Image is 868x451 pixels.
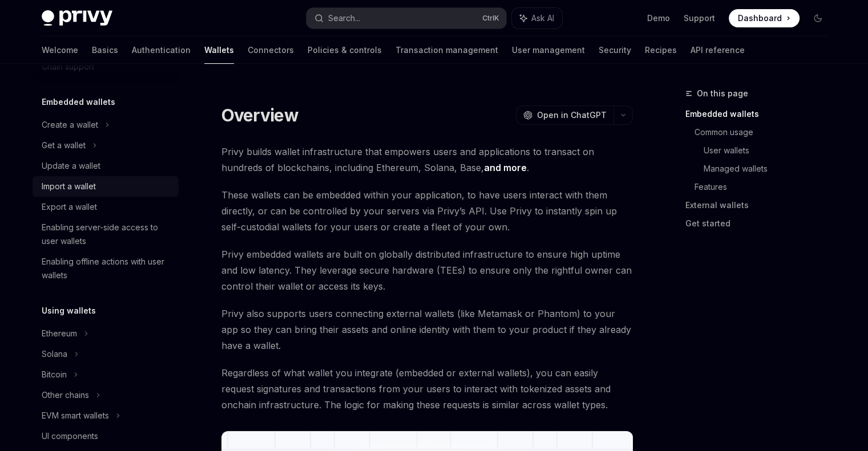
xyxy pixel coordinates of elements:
[645,36,677,64] a: Recipes
[33,176,179,197] a: Import a wallet
[42,409,109,422] div: EVM smart wallets
[685,214,836,233] a: Get started
[704,160,836,178] a: Managed wallets
[42,180,96,193] div: Import a wallet
[809,9,827,27] button: Toggle dark mode
[42,118,98,132] div: Create a wallet
[221,187,633,235] span: These wallets can be embedded within your application, to have users interact with them directly,...
[482,14,499,23] span: Ctrl K
[695,123,836,141] a: Common usage
[484,162,527,174] a: and more
[42,347,67,361] div: Solana
[328,11,360,25] div: Search...
[512,36,585,64] a: User management
[704,141,836,160] a: User wallets
[306,8,506,29] button: Search...CtrlK
[33,251,179,286] a: Enabling offline actions with user wallets
[691,36,745,64] a: API reference
[221,365,633,413] span: Regardless of what wallet you integrate (embedded or external wallets), you can easily request si...
[685,196,836,214] a: External wallets
[42,139,86,152] div: Get a wallet
[221,306,633,354] span: Privy also supports users connecting external wallets (like Metamask or Phantom) to your app so t...
[684,13,715,24] a: Support
[42,95,115,109] h5: Embedded wallets
[512,8,562,29] button: Ask AI
[92,36,118,64] a: Basics
[599,36,631,64] a: Security
[221,144,633,176] span: Privy builds wallet infrastructure that empowers users and applications to transact on hundreds o...
[248,36,294,64] a: Connectors
[738,13,782,24] span: Dashboard
[531,13,554,24] span: Ask AI
[697,87,748,100] span: On this page
[42,10,112,26] img: dark logo
[42,255,172,282] div: Enabling offline actions with user wallets
[42,221,172,248] div: Enabling server-side access to user wallets
[42,429,98,443] div: UI components
[42,368,67,381] div: Bitcoin
[33,156,179,176] a: Update a wallet
[42,36,78,64] a: Welcome
[647,13,670,24] a: Demo
[221,105,298,125] h1: Overview
[42,304,96,318] h5: Using wallets
[33,217,179,251] a: Enabling server-side access to user wallets
[33,426,179,446] a: UI components
[132,36,191,64] a: Authentication
[395,36,498,64] a: Transaction management
[204,36,234,64] a: Wallets
[42,327,77,340] div: Ethereum
[42,200,97,214] div: Export a wallet
[695,178,836,196] a: Features
[42,388,89,402] div: Other chains
[685,105,836,123] a: Embedded wallets
[516,105,613,125] button: Open in ChatGPT
[42,159,100,173] div: Update a wallet
[308,36,382,64] a: Policies & controls
[729,9,800,27] a: Dashboard
[537,109,607,121] span: Open in ChatGPT
[221,246,633,294] span: Privy embedded wallets are built on globally distributed infrastructure to ensure high uptime and...
[33,197,179,217] a: Export a wallet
